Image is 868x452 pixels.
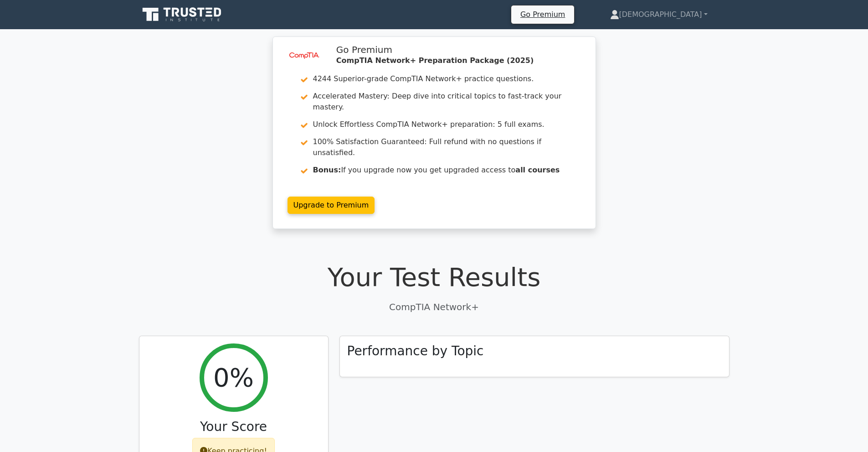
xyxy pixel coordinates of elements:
[139,300,729,314] p: CompTIA Network+
[288,197,375,214] a: Upgrade to Premium
[347,343,484,359] h3: Performance by Topic
[515,8,570,21] a: Go Premium
[213,362,254,393] h2: 0%
[588,5,729,24] a: [DEMOGRAPHIC_DATA]
[139,262,729,292] h1: Your Test Results
[147,419,321,435] h3: Your Score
